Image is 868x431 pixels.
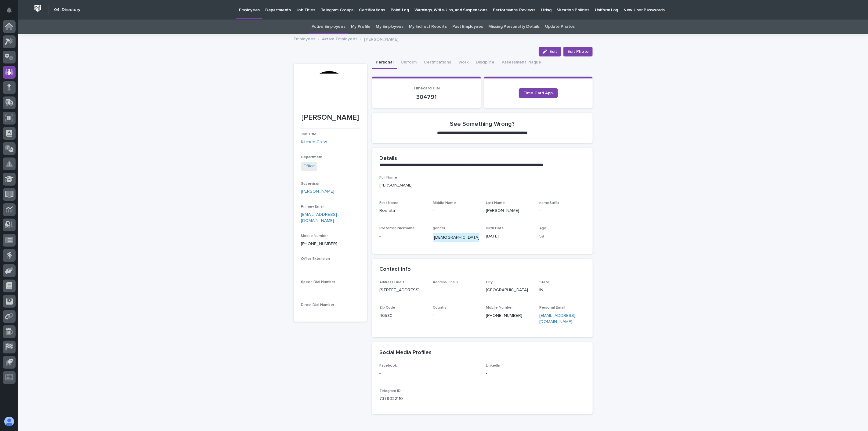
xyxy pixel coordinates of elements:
[301,188,334,195] a: [PERSON_NAME]
[486,208,532,214] p: [PERSON_NAME]
[379,176,397,179] span: Full Name
[322,35,357,42] a: Active Employees
[379,306,395,310] span: Zip Code
[539,306,565,310] span: Personal Email
[539,201,559,205] span: nameSuffix
[486,226,504,230] span: Birth Date
[486,287,532,293] p: [GEOGRAPHIC_DATA]
[301,212,337,223] a: [EMAIL_ADDRESS][DOMAIN_NAME]
[379,350,432,356] h2: Social Media Profiles
[498,56,545,69] button: Assessment Plaque
[409,20,447,34] a: My Indirect Reports
[351,20,371,34] a: My Profile
[301,287,360,293] p: -
[519,88,558,98] a: Time Card App
[301,182,320,186] span: Supervisor
[379,287,425,293] p: [STREET_ADDRESS]
[379,182,585,189] p: [PERSON_NAME]
[301,264,360,270] p: -
[539,313,575,324] a: [EMAIL_ADDRESS][DOMAIN_NAME]
[364,35,398,42] p: [PERSON_NAME]
[379,226,415,230] span: Preferred Nickname
[433,306,447,310] span: Country
[486,281,493,284] span: City
[433,281,458,284] span: Address Line 2
[486,201,505,205] span: Last Name
[420,56,455,69] button: Certifications
[486,233,532,240] p: [DATE]
[372,56,397,69] button: Personal
[452,20,483,34] a: Past Employees
[549,49,557,54] span: Edit
[433,208,479,214] p: -
[301,139,327,145] a: Kitchen Crew
[433,313,479,319] p: -
[379,201,399,205] span: First Name
[539,233,585,240] p: 58
[301,303,334,307] span: Direct Dial Number
[379,208,425,214] p: Roeleta
[379,313,425,319] p: 46580
[8,7,16,17] div: Notifications
[3,415,16,428] button: users-avatar
[379,281,404,284] span: Address Line 1
[545,20,575,34] a: Update Photos
[489,20,540,34] a: Missing Personality Details
[3,4,16,16] button: Notifications
[32,3,43,14] img: Workspace Logo
[433,226,445,230] span: gender
[433,233,481,242] div: [DEMOGRAPHIC_DATA]
[433,287,479,293] p: -
[486,306,513,310] span: Mobile Number
[54,7,80,13] h2: 04. Directory
[301,205,324,208] span: Primary Email
[433,201,456,205] span: Middle Name
[294,35,315,42] a: Employees
[379,396,479,402] p: 7379022110
[312,20,345,34] a: Active Employees
[413,86,440,90] span: Timecard PIN
[379,364,397,368] span: Facebook
[379,370,479,377] p: -
[539,226,546,230] span: Age
[379,93,474,101] p: 304791
[450,120,515,128] h2: See Something Wrong?
[486,313,523,318] a: [PHONE_NUMBER]
[486,364,501,368] span: LinkedIn
[301,155,323,159] span: Department
[397,56,420,69] button: Uniform
[379,155,397,162] h2: Details
[563,47,593,56] button: Edit Photo
[376,20,403,34] a: My Employees
[455,56,472,69] button: Work
[301,242,337,246] a: [PHONE_NUMBER]
[379,266,411,273] h2: Contact Info
[539,208,585,214] p: -
[379,389,401,393] span: Telegram ID
[539,287,585,293] p: IN
[301,234,328,238] span: Mobile Number
[301,132,316,136] span: Job Title
[301,257,330,261] span: Office Extension
[567,49,589,55] span: Edit Photo
[524,91,553,95] span: Time Card App
[379,233,425,240] p: -
[539,281,549,284] span: State
[301,113,360,122] p: [PERSON_NAME]
[303,163,315,169] a: Office
[301,280,335,284] span: Speed Dial Number
[472,56,498,69] button: Discipline
[539,47,561,56] button: Edit
[486,370,586,377] p: -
